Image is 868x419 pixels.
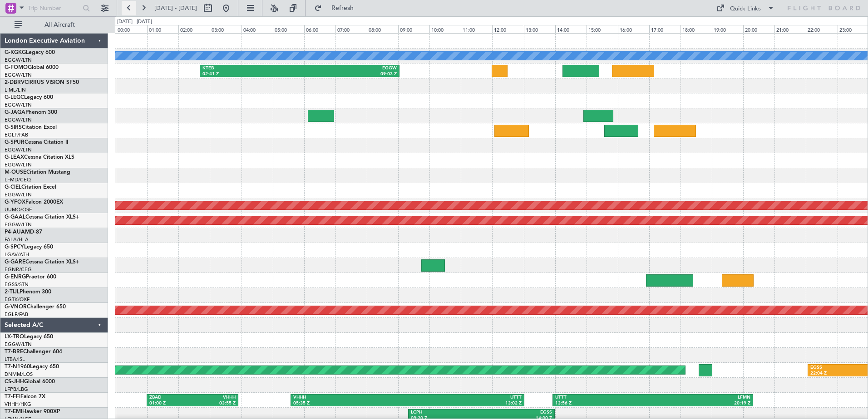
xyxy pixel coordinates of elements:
[408,400,522,407] div: 13:02 Z
[5,80,79,85] a: 2-DBRVCIRRUS VISION SF50
[712,1,779,15] button: Quick Links
[555,395,653,401] div: UTTT
[5,304,66,310] a: G-VNORChallenger 650
[5,229,42,235] a: P4-AUAMD-87
[5,50,55,55] a: G-KGKGLegacy 600
[5,50,26,55] span: G-KGKG
[5,200,25,205] span: G-YFOX
[5,259,25,265] span: G-GARE
[5,304,27,310] span: G-VNOR
[398,25,429,33] div: 09:00
[743,25,774,33] div: 20:00
[649,25,681,33] div: 17:00
[5,349,23,355] span: T7-BRE
[300,65,397,72] div: EGGW
[5,311,28,318] a: EGLF/FAB
[5,140,25,145] span: G-SPUR
[178,25,210,33] div: 02:00
[806,25,837,33] div: 22:00
[5,185,56,190] a: G-CIELCitation Excel
[5,214,79,220] a: G-GAALCessna Citation XLS+
[192,400,236,407] div: 03:55 Z
[5,229,25,235] span: P4-AUA
[653,400,750,407] div: 20:19 Z
[5,409,60,414] a: T7-EMIHawker 900XP
[310,1,365,15] button: Refresh
[681,25,712,33] div: 18:00
[408,395,522,401] div: UTTT
[5,110,25,115] span: G-JAGA
[5,170,70,175] a: M-OUSECitation Mustang
[5,334,53,340] a: LX-TROLegacy 650
[5,57,32,63] a: EGGW/LTN
[5,80,25,85] span: 2-DBRV
[154,4,197,12] span: [DATE] - [DATE]
[555,400,653,407] div: 13:56 Z
[5,117,32,123] a: EGGW/LTN
[492,25,523,33] div: 12:00
[5,125,57,130] a: G-SIRSCitation Excel
[5,349,62,355] a: T7-BREChallenger 604
[5,155,24,160] span: G-LEAX
[730,5,761,14] div: Quick Links
[774,25,806,33] div: 21:00
[618,25,649,33] div: 16:00
[5,102,32,108] a: EGGW/LTN
[242,25,273,33] div: 04:00
[293,395,408,401] div: VHHH
[5,274,56,280] a: G-ENRGPraetor 600
[5,401,31,408] a: VHHH/HKG
[5,274,26,280] span: G-ENRG
[5,161,32,168] a: EGGW/LTN
[5,185,21,190] span: G-CIEL
[5,170,26,175] span: M-OUSE
[147,25,178,33] div: 01:00
[5,87,26,93] a: LIML/LIN
[304,25,335,33] div: 06:00
[5,146,32,153] a: EGGW/LTN
[5,334,24,340] span: LX-TRO
[28,1,80,15] input: Trip Number
[210,25,241,33] div: 03:00
[5,206,32,213] a: UUMO/OSF
[5,341,32,348] a: EGGW/LTN
[116,25,147,33] div: 00:00
[5,409,22,414] span: T7-EMI
[5,65,59,70] a: G-FOMOGlobal 6000
[5,191,32,198] a: EGGW/LTN
[5,140,68,145] a: G-SPURCessna Citation II
[411,409,481,416] div: LCPH
[117,18,152,26] div: [DATE] - [DATE]
[10,18,99,32] button: All Aircraft
[524,25,555,33] div: 13:00
[555,25,587,33] div: 14:00
[5,214,25,220] span: G-GAAL
[5,379,24,385] span: CS-JHH
[202,65,300,72] div: KTEB
[5,356,25,363] a: LTBA/ISL
[5,364,59,370] a: T7-N1960Legacy 650
[5,289,20,295] span: 2-TIJL
[5,72,32,78] a: EGGW/LTN
[5,65,28,70] span: G-FOMO
[429,25,461,33] div: 10:00
[5,95,53,100] a: G-LEGCLegacy 600
[5,244,53,250] a: G-SPCYLegacy 650
[5,364,30,370] span: T7-N1960
[5,95,24,100] span: G-LEGC
[5,236,29,243] a: FALA/HLA
[5,281,29,288] a: EGSS/STN
[5,244,24,250] span: G-SPCY
[324,5,362,11] span: Refresh
[202,71,300,78] div: 02:41 Z
[5,176,31,183] a: LFMD/CEQ
[293,400,408,407] div: 05:35 Z
[5,110,57,115] a: G-JAGAPhenom 300
[587,25,618,33] div: 15:00
[5,371,33,378] a: DNMM/LOS
[461,25,492,33] div: 11:00
[273,25,304,33] div: 05:00
[149,395,192,401] div: ZBAD
[653,395,750,401] div: LFMN
[5,221,32,228] a: EGGW/LTN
